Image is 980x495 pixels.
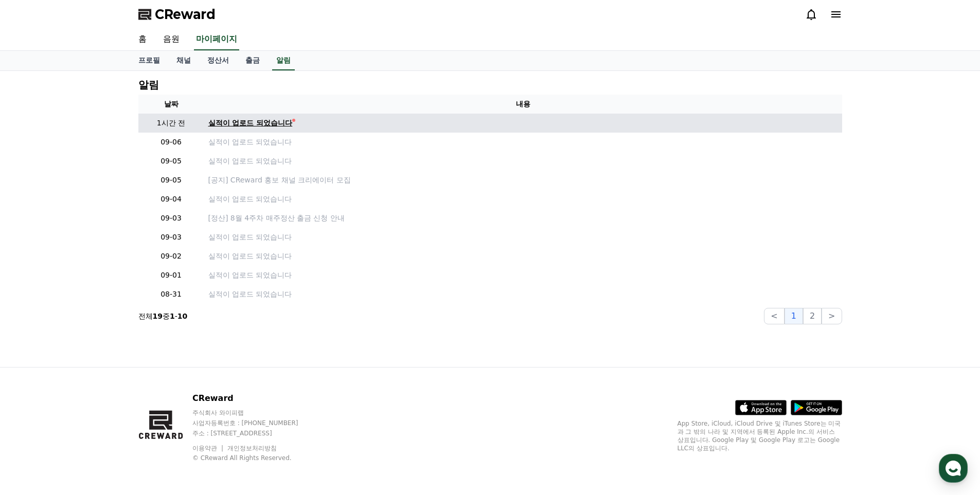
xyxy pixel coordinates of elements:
a: 홈 [3,326,68,352]
a: 알림 [272,51,295,70]
button: < [764,308,784,324]
a: 채널 [168,51,199,70]
p: 09-06 [142,137,200,148]
a: 출금 [237,51,268,70]
p: 09-05 [142,175,200,186]
p: 1시간 전 [142,118,200,129]
a: 실적이 업로드 되었습니다 [208,251,838,262]
a: 실적이 업로드 되었습니다 [208,118,838,129]
strong: 1 [170,312,175,320]
p: © CReward All Rights Reserved. [192,454,318,462]
p: 09-04 [142,194,200,205]
span: 설정 [159,341,171,350]
a: [공지] CReward 홍보 채널 크리에이터 모집 [208,175,838,186]
strong: 19 [153,312,163,320]
a: 실적이 업로드 되었습니다 [208,137,838,148]
p: 주식회사 와이피랩 [192,409,318,417]
a: 실적이 업로드 되었습니다 [208,289,838,300]
a: [정산] 8월 4주차 매주정산 출금 신청 안내 [208,213,838,224]
button: > [822,308,842,324]
span: 대화 [94,342,106,350]
strong: 10 [177,312,187,320]
p: CReward [192,392,318,405]
button: 2 [803,308,822,324]
p: 사업자등록번호 : [PHONE_NUMBER] [192,419,318,427]
p: 09-05 [142,156,200,167]
a: CReward [138,6,216,23]
div: 실적이 업로드 되었습니다 [208,118,293,129]
th: 내용 [204,95,842,114]
a: 이용약관 [192,445,225,452]
a: 실적이 업로드 되었습니다 [208,270,838,281]
a: 설정 [133,326,198,352]
p: 주소 : [STREET_ADDRESS] [192,429,318,437]
p: 09-03 [142,232,200,243]
a: 실적이 업로드 되었습니다 [208,194,838,205]
p: 09-01 [142,270,200,281]
a: 대화 [68,326,133,352]
a: 정산서 [199,51,237,70]
a: 홈 [130,29,155,50]
span: 홈 [32,341,39,350]
p: 09-03 [142,213,200,224]
th: 날짜 [138,95,204,114]
a: 실적이 업로드 되었습니다 [208,156,838,167]
span: CReward [155,6,216,23]
h4: 알림 [138,79,159,90]
a: 음원 [155,29,188,50]
button: 1 [785,308,803,324]
p: App Store, iCloud, iCloud Drive 및 iTunes Store는 미국과 그 밖의 나라 및 지역에서 등록된 Apple Inc.의 서비스 상표입니다. Goo... [678,419,842,452]
p: 09-02 [142,251,200,262]
p: 08-31 [142,289,200,300]
a: 프로필 [130,51,168,70]
a: 실적이 업로드 되었습니다 [208,232,838,243]
a: 개인정보처리방침 [227,445,277,452]
p: 전체 중 - [138,311,188,321]
a: 마이페이지 [194,29,239,50]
